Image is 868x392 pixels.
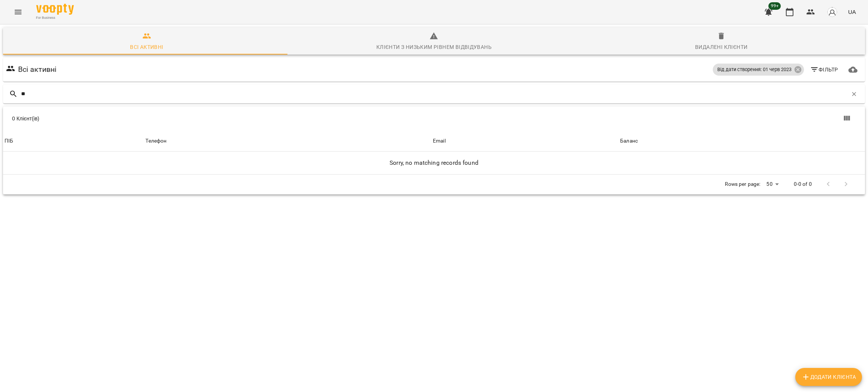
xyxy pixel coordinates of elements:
[433,137,617,146] span: Email
[725,181,760,188] p: Rows per page:
[713,64,804,76] div: Від дати створення: 01 черв 2023
[5,137,13,146] div: Sort
[794,181,812,188] p: 0-0 of 0
[827,7,837,17] img: avatar_s.png
[433,137,446,146] div: Sort
[769,2,781,10] span: 99+
[620,137,638,146] div: Sort
[713,66,796,73] span: Від дати створення: 01 черв 2023
[810,65,838,74] span: Фільтр
[130,43,163,52] div: Всі активні
[848,8,856,16] span: UA
[145,137,167,146] div: Sort
[36,4,74,15] img: Voopty Logo
[12,115,439,122] div: 0 Клієнт(ів)
[695,43,747,52] div: Видалені клієнти
[5,137,142,146] span: ПІБ
[5,158,863,168] h6: Sorry, no matching records found
[620,137,638,146] div: Баланс
[376,43,492,52] div: Клієнти з низьким рівнем відвідувань
[145,137,429,146] span: Телефон
[145,137,167,146] div: Телефон
[807,63,841,76] button: Фільтр
[433,137,446,146] div: Email
[763,179,781,190] div: 50
[838,109,856,128] button: Вигляд колонок
[9,3,27,21] button: Menu
[18,64,57,75] h6: Всі активні
[620,137,863,146] span: Баланс
[5,137,13,146] div: ПІБ
[845,5,859,19] button: UA
[3,106,865,131] div: Table Toolbar
[36,15,74,20] span: For Business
